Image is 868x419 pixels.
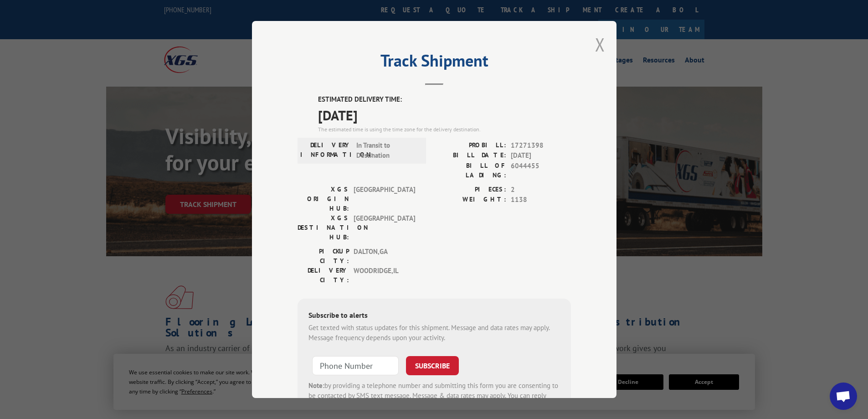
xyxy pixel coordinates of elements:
[356,140,418,161] span: In Transit to Destination
[308,381,324,390] strong: Note:
[308,310,560,323] div: Subscribe to alerts
[511,150,571,161] span: [DATE]
[298,54,571,72] h2: Track Shipment
[830,383,857,410] div: Open chat
[308,323,560,343] div: Get texted with status updates for this shipment. Message and data rates may apply. Message frequ...
[298,247,349,266] label: PICKUP CITY:
[298,266,349,285] label: DELIVERY CITY:
[298,185,349,213] label: XGS ORIGIN HUB:
[354,213,415,242] span: [GEOGRAPHIC_DATA]
[298,213,349,242] label: XGS DESTINATION HUB:
[511,140,571,151] span: 17271398
[511,161,571,180] span: 6044455
[434,161,506,180] label: BILL OF LADING:
[318,94,571,105] label: ESTIMATED DELIVERY TIME:
[434,150,506,161] label: BILL DATE:
[308,381,560,412] div: by providing a telephone number and submitting this form you are consenting to be contacted by SM...
[354,185,415,213] span: [GEOGRAPHIC_DATA]
[511,185,571,195] span: 2
[312,356,399,375] input: Phone Number
[406,356,459,375] button: SUBSCRIBE
[434,185,506,195] label: PIECES:
[354,247,415,266] span: DALTON , GA
[434,140,506,151] label: PROBILL:
[318,125,571,134] div: The estimated time is using the time zone for the delivery destination.
[595,32,605,57] button: Close modal
[511,195,571,205] span: 1138
[318,105,571,125] span: [DATE]
[354,266,415,285] span: WOODRIDGE , IL
[434,195,506,205] label: WEIGHT:
[300,140,352,161] label: DELIVERY INFORMATION:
